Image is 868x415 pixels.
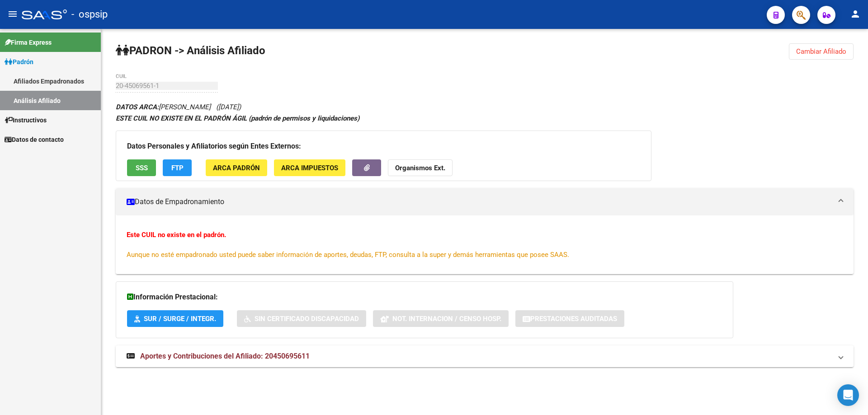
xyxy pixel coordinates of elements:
span: SSS [136,164,148,172]
button: SSS [127,159,156,176]
button: Prestaciones Auditadas [515,310,624,327]
mat-icon: person [850,9,861,19]
span: [PERSON_NAME] [116,103,211,111]
div: Open Intercom Messenger [837,384,859,406]
h3: Información Prestacional: [127,291,722,303]
span: Aportes y Contribuciones del Afiliado: 20450695611 [140,352,310,360]
mat-expansion-panel-header: Aportes y Contribuciones del Afiliado: 20450695611 [116,345,854,367]
span: ARCA Impuestos [281,164,338,172]
span: SUR / SURGE / INTEGR. [144,315,216,323]
button: Sin Certificado Discapacidad [237,310,366,327]
div: Datos de Empadronamiento [116,215,854,274]
button: ARCA Impuestos [274,159,345,176]
span: ([DATE]) [216,103,241,111]
span: Instructivos [5,115,47,125]
strong: Organismos Ext. [395,164,445,172]
strong: Este CUIL no existe en el padrón. [127,231,226,239]
span: FTP [171,164,184,172]
span: Sin Certificado Discapacidad [255,315,359,323]
button: ARCA Padrón [206,159,267,176]
span: Padrón [5,57,33,67]
button: Organismos Ext. [388,159,453,176]
span: ARCA Padrón [213,164,260,172]
button: Not. Internacion / Censo Hosp. [373,310,509,327]
button: FTP [163,159,192,176]
strong: ESTE CUIL NO EXISTE EN EL PADRÓN ÁGIL (padrón de permisos y liquidaciones) [116,114,359,122]
button: Cambiar Afiliado [789,43,854,60]
span: Prestaciones Auditadas [530,315,617,323]
span: Firma Express [5,37,52,47]
span: Datos de contacto [5,135,64,145]
h3: Datos Personales y Afiliatorios según Entes Externos: [127,140,640,153]
span: - ospsip [71,5,108,24]
mat-icon: menu [7,9,18,19]
span: Not. Internacion / Censo Hosp. [392,315,501,323]
span: Aunque no esté empadronado usted puede saber información de aportes, deudas, FTP, consulta a la s... [127,251,569,259]
strong: DATOS ARCA: [116,103,159,111]
span: Cambiar Afiliado [796,47,846,56]
mat-expansion-panel-header: Datos de Empadronamiento [116,188,854,215]
strong: PADRON -> Análisis Afiliado [116,44,265,57]
button: SUR / SURGE / INTEGR. [127,310,223,327]
mat-panel-title: Datos de Empadronamiento [127,197,832,207]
